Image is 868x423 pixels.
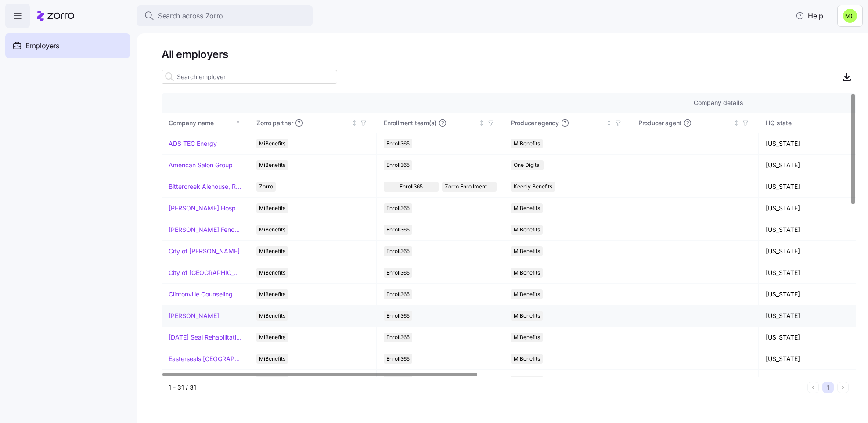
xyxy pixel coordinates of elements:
[514,333,540,342] span: MiBenefits
[259,182,273,192] span: Zorro
[259,139,285,148] span: MiBenefits
[137,5,313,26] button: Search across Zorro...
[235,120,241,126] div: Sorted ascending
[259,268,285,278] span: MiBenefits
[400,182,423,192] span: Enroll365
[25,40,59,51] span: Employers
[386,311,410,321] span: Enroll365
[169,225,242,234] a: [PERSON_NAME] Fence Company
[169,333,242,342] a: [DATE] Seal Rehabilitation Center of [GEOGRAPHIC_DATA]
[386,289,410,299] span: Enroll365
[162,47,856,61] h1: All employers
[514,139,540,148] span: MiBenefits
[796,11,823,21] span: Help
[169,268,242,277] a: City of [GEOGRAPHIC_DATA]
[514,160,541,170] span: One Digital
[514,354,540,364] span: MiBenefits
[169,182,242,191] a: Bittercreek Alehouse, Red Feather Lounge, Diablo & Sons Saloon
[789,7,830,25] button: Help
[351,120,357,126] div: Not sorted
[445,182,494,192] span: Zorro Enrollment Team
[386,354,410,364] span: Enroll365
[514,203,540,213] span: MiBenefits
[169,354,242,363] a: Easterseals [GEOGRAPHIC_DATA] & [GEOGRAPHIC_DATA][US_STATE]
[259,203,285,213] span: MiBenefits
[5,33,130,58] a: Employers
[822,382,834,393] button: 1
[169,383,804,392] div: 1 - 31 / 31
[169,118,234,128] div: Company name
[733,120,739,126] div: Not sorted
[259,311,285,321] span: MiBenefits
[259,354,285,364] span: MiBenefits
[162,70,337,84] input: Search employer
[638,119,681,127] span: Producer agent
[169,247,240,256] a: City of [PERSON_NAME]
[386,268,410,278] span: Enroll365
[259,333,285,342] span: MiBenefits
[169,290,242,299] a: Clintonville Counseling and Wellness
[514,225,540,235] span: MiBenefits
[386,333,410,342] span: Enroll365
[377,113,504,133] th: Enrollment team(s)Not sorted
[259,160,285,170] span: MiBenefits
[259,246,285,256] span: MiBenefits
[386,139,410,148] span: Enroll365
[514,182,552,192] span: Keenly Benefits
[837,382,849,393] button: Next page
[514,289,540,299] span: MiBenefits
[386,225,410,235] span: Enroll365
[169,311,219,320] a: [PERSON_NAME]
[514,311,540,321] span: MiBenefits
[631,113,759,133] th: Producer agentNot sorted
[386,203,410,213] span: Enroll365
[384,119,436,127] span: Enrollment team(s)
[169,139,217,148] a: ADS TEC Energy
[162,113,249,133] th: Company nameSorted ascending
[259,289,285,299] span: MiBenefits
[386,160,410,170] span: Enroll365
[843,9,857,23] img: fb6fbd1e9160ef83da3948286d18e3ea
[158,11,229,22] span: Search across Zorro...
[514,268,540,278] span: MiBenefits
[169,376,242,385] a: Evans County Board of Commissioners
[511,119,559,127] span: Producer agency
[259,225,285,235] span: MiBenefits
[807,382,819,393] button: Previous page
[386,246,410,256] span: Enroll365
[606,120,612,126] div: Not sorted
[256,119,293,127] span: Zorro partner
[479,120,485,126] div: Not sorted
[169,204,242,213] a: [PERSON_NAME] Hospitality
[504,113,631,133] th: Producer agencyNot sorted
[249,113,377,133] th: Zorro partnerNot sorted
[766,118,859,128] div: HQ state
[514,246,540,256] span: MiBenefits
[169,161,233,170] a: American Salon Group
